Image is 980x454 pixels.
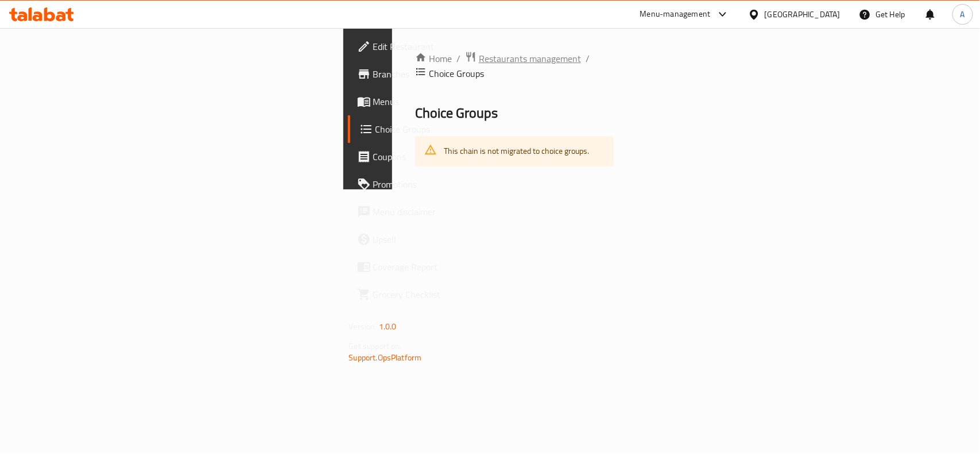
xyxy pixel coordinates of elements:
span: Coverage Report [373,260,498,274]
span: Choice Groups [375,122,498,136]
a: Menus [348,88,507,115]
span: Get support on: [349,339,402,354]
a: Promotions [348,170,507,198]
span: Grocery Checklist [373,288,498,301]
span: Edit Restaurant [373,40,498,53]
div: [GEOGRAPHIC_DATA] [765,8,840,21]
a: Upsell [348,226,507,253]
span: Menus [373,95,498,108]
span: Branches [373,67,498,81]
span: Promotions [373,177,498,191]
span: Version: [349,319,377,334]
a: Branches [348,60,507,88]
a: Choice Groups [348,115,507,143]
span: Menu disclaimer [373,205,498,219]
a: Coupons [348,143,507,170]
a: Edit Restaurant [348,33,507,60]
span: Upsell [373,232,498,246]
a: Support.OpsPlatform [349,350,422,365]
div: Menu-management [640,7,711,21]
a: Grocery Checklist [348,281,507,308]
a: Menu disclaimer [348,198,507,226]
div: This chain is not migrated to choice groups. [444,139,589,163]
span: Coupons [373,150,498,164]
span: 1.0.0 [379,319,397,334]
nav: breadcrumb [415,51,614,81]
a: Coverage Report [348,253,507,281]
a: Restaurants management [465,51,581,66]
span: A [960,8,965,21]
span: Restaurants management [479,52,581,65]
li: / [586,52,590,65]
